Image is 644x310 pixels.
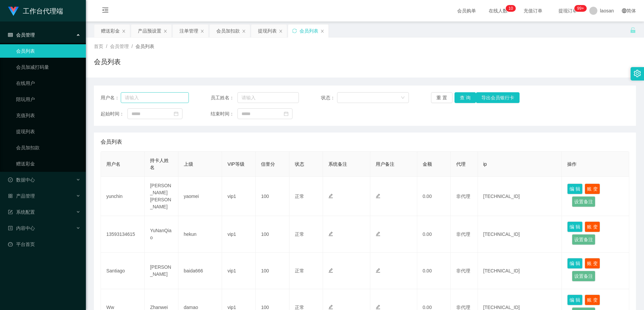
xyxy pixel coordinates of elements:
span: 信誉分 [261,161,275,167]
span: 结束时间： [211,110,237,117]
button: 重 置 [431,92,452,103]
td: 100 [256,253,289,289]
div: 产品预设置 [138,24,161,37]
i: 图标: global [622,8,627,13]
span: 正常 [295,268,304,273]
div: 会员加扣款 [216,24,240,37]
button: 设置备注 [572,196,595,207]
span: 充值订单 [520,8,546,13]
a: 充值列表 [16,109,80,122]
span: 非代理 [456,305,470,310]
span: 上级 [184,161,193,167]
span: 正常 [295,194,304,199]
i: 图标: down [401,96,405,100]
td: 100 [256,216,289,253]
span: 非代理 [456,268,470,273]
i: 图标: edit [376,305,380,309]
span: 金额 [423,161,432,167]
i: 图标: calendar [174,111,178,116]
a: 会员列表 [16,44,80,58]
i: 图标: appstore-o [8,194,13,198]
div: 赠送彩金 [101,24,120,37]
span: 正常 [295,305,304,310]
a: 会员加减打码量 [16,60,80,74]
button: 编 辑 [567,221,583,232]
i: 图标: calendar [284,111,288,116]
a: 会员加扣款 [16,141,80,154]
button: 设置备注 [572,234,595,245]
i: 图标: sync [292,29,297,33]
span: 用户名 [106,161,120,167]
td: 100 [256,177,289,216]
div: 会员列表 [300,24,318,37]
span: 会员列表 [101,138,122,146]
input: 请输入 [121,92,189,103]
span: 产品管理 [8,193,35,199]
i: 图标: edit [376,268,380,273]
i: 图标: edit [328,231,333,236]
span: 状态 [295,161,304,167]
sup: 1047 [575,5,587,12]
a: 陪玩用户 [16,93,80,106]
span: ip [483,161,487,167]
span: 会员列表 [136,44,154,49]
i: 图标: edit [328,305,333,309]
p: 1 [508,5,511,12]
td: yunchin [101,177,145,216]
span: 首页 [94,44,103,49]
span: 非代理 [456,231,470,237]
td: baida666 [178,253,222,289]
i: 图标: menu-fold [94,0,117,22]
span: 操作 [567,161,577,167]
td: vip1 [222,177,256,216]
span: 用户备注 [376,161,394,167]
i: 图标: edit [328,268,333,273]
span: VIP等级 [227,161,245,167]
span: / [131,44,133,49]
td: yaomei [178,177,222,216]
td: vip1 [222,253,256,289]
div: 提现列表 [258,24,277,37]
p: 0 [511,5,513,12]
span: 状态： [321,94,337,101]
span: 提现订单 [555,8,581,13]
h1: 工作台代理端 [23,0,63,22]
button: 编 辑 [567,184,583,194]
i: 图标: close [320,29,324,33]
div: 注单管理 [179,24,198,37]
i: 图标: close [200,29,204,33]
span: 起始时间： [101,110,127,117]
button: 账 变 [585,184,600,194]
span: 系统备注 [328,161,347,167]
i: 图标: table [8,33,13,37]
span: 员工姓名： [211,94,237,101]
button: 账 变 [585,295,600,305]
td: 0.00 [417,253,451,289]
td: [TECHNICAL_ID] [478,253,562,289]
i: 图标: close [279,29,283,33]
td: YuNanQiao [145,216,178,253]
i: 图标: edit [376,231,380,236]
button: 导出会员银行卡 [476,92,520,103]
span: 持卡人姓名 [150,158,169,170]
i: 图标: setting [634,70,641,77]
td: [PERSON_NAME] [145,253,178,289]
button: 编 辑 [567,258,583,269]
img: logo.9652507e.png [8,7,19,16]
span: / [106,44,107,49]
td: hekun [178,216,222,253]
span: 代理 [456,161,466,167]
td: [TECHNICAL_ID] [478,216,562,253]
td: 13593134615 [101,216,145,253]
button: 查 询 [454,92,476,103]
span: 会员管理 [110,44,129,49]
a: 工作台代理端 [8,8,63,13]
td: vip1 [222,216,256,253]
i: 图标: check-circle-o [8,177,13,182]
a: 赠送彩金 [16,157,80,170]
span: 在线人数 [485,8,511,13]
i: 图标: edit [328,194,333,198]
a: 在线用户 [16,76,80,90]
sup: 10 [506,5,516,12]
i: 图标: edit [376,194,380,198]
